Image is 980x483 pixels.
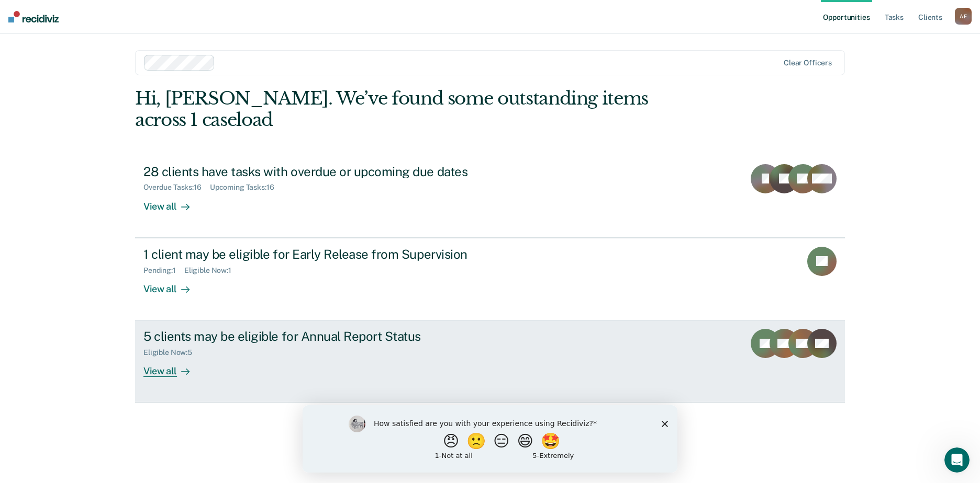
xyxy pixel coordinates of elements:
div: Upcoming Tasks : 16 [210,183,283,192]
div: Overdue Tasks : 16 [143,183,210,192]
a: 28 clients have tasks with overdue or upcoming due datesOverdue Tasks:16Upcoming Tasks:16View all [135,156,845,238]
div: Eligible Now : 1 [184,266,240,275]
div: Hi, [PERSON_NAME]. We’ve found some outstanding items across 1 caseload [135,88,703,131]
div: Clear officers [784,59,832,67]
button: AF [955,8,972,25]
iframe: Survey by Kim from Recidiviz [303,405,677,473]
div: View all [143,274,202,295]
div: 1 client may be eligible for Early Release from Supervision [143,247,511,262]
div: 5 clients may be eligible for Annual Report Status [143,329,511,344]
a: 1 client may be eligible for Early Release from SupervisionPending:1Eligible Now:1View all [135,238,845,320]
div: View all [143,192,202,212]
div: View all [143,357,202,377]
a: 5 clients may be eligible for Annual Report StatusEligible Now:5View all [135,320,845,402]
div: 28 clients have tasks with overdue or upcoming due dates [143,164,511,179]
iframe: Intercom live chat [944,447,970,473]
img: Recidiviz [8,11,59,22]
div: Pending : 1 [143,266,184,275]
div: A F [955,8,972,25]
div: Eligible Now : 5 [143,348,201,357]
